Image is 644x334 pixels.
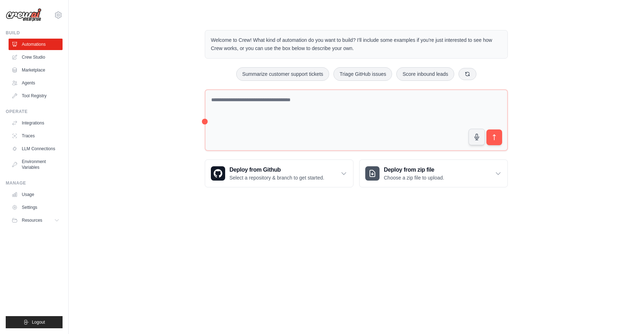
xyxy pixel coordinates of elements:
[333,67,392,81] button: Triage GitHub issues
[384,174,444,181] p: Choose a zip file to upload.
[9,143,63,154] a: LLM Connections
[9,90,63,102] a: Tool Registry
[22,217,42,223] span: Resources
[9,64,63,76] a: Marketplace
[9,39,63,50] a: Automations
[211,36,502,53] p: Welcome to Crew! What kind of automation do you want to build? I'll include some examples if you'...
[6,30,63,36] div: Build
[9,51,63,63] a: Crew Studio
[9,156,63,173] a: Environment Variables
[32,319,45,325] span: Logout
[6,180,63,186] div: Manage
[9,189,63,200] a: Usage
[6,109,63,114] div: Operate
[229,166,324,174] h3: Deploy from Github
[9,77,63,89] a: Agents
[396,67,454,81] button: Score inbound leads
[6,316,63,328] button: Logout
[9,215,63,226] button: Resources
[9,117,63,129] a: Integrations
[384,166,444,174] h3: Deploy from zip file
[229,174,324,181] p: Select a repository & branch to get started.
[9,202,63,213] a: Settings
[9,130,63,142] a: Traces
[236,67,329,81] button: Summarize customer support tickets
[6,8,41,22] img: Logo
